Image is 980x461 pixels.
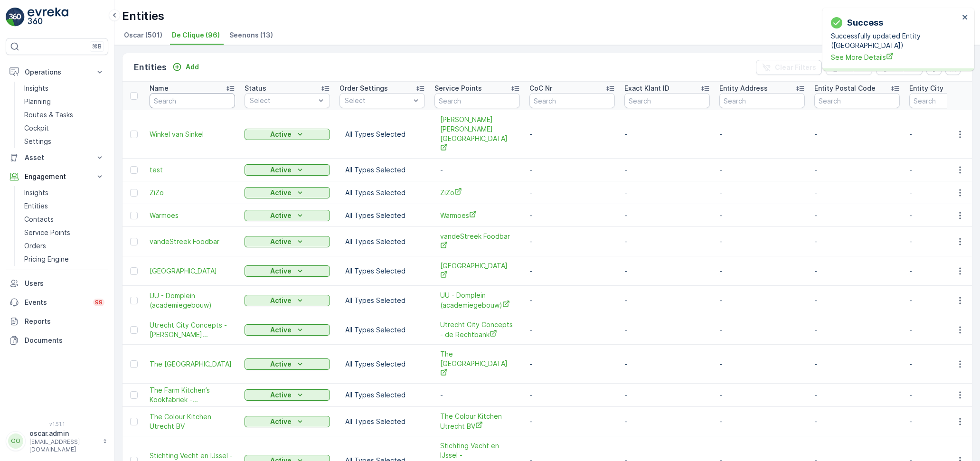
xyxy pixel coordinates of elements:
[440,349,514,378] a: The Hunfeld Hotel
[24,215,54,224] p: Contacts
[440,261,514,281] a: UU - sorbonnelaan
[624,93,710,108] input: Search
[24,137,51,146] p: Settings
[345,325,419,335] p: All Types Selected
[440,115,514,153] a: Winkel van Sinkel Utrecht
[719,188,805,198] p: -
[624,188,710,198] p: -
[20,135,108,148] a: Settings
[150,266,235,276] span: [GEOGRAPHIC_DATA]
[24,188,48,198] p: Insights
[6,293,108,312] a: Events99
[6,429,108,453] button: OOoscar.admin[EMAIL_ADDRESS][DOMAIN_NAME]
[345,390,419,400] p: All Types Selected
[624,165,710,175] p: -
[814,130,900,139] p: -
[25,172,89,181] p: Engagement
[150,165,235,175] a: test
[134,61,167,74] p: Entities
[24,97,51,106] p: Planning
[6,274,108,293] a: Users
[440,232,514,251] span: vandeStreek Foodbar
[270,296,292,305] p: Active
[529,390,615,400] p: -
[814,417,900,426] p: -
[814,188,900,198] p: -
[169,61,203,73] button: Add
[150,84,169,93] p: Name
[150,130,235,139] span: Winkel van Sinkel
[130,166,138,174] div: Toggle Row Selected
[719,325,805,335] p: -
[529,266,615,276] p: -
[20,226,108,239] a: Service Points
[624,390,710,400] p: -
[440,390,514,400] p: -
[20,213,108,226] a: Contacts
[962,13,969,22] button: close
[270,359,292,369] p: Active
[25,279,104,288] p: Users
[719,130,805,139] p: -
[434,93,520,108] input: Search
[529,188,615,198] p: -
[6,8,25,27] img: logo
[529,237,615,246] p: -
[719,84,768,93] p: Entity Address
[245,84,266,93] p: Status
[25,67,89,77] p: Operations
[529,211,615,220] p: -
[345,211,419,220] p: All Types Selected
[245,187,330,198] button: Active
[130,418,138,425] div: Toggle Row Selected
[814,296,900,305] p: -
[345,359,419,369] p: All Types Selected
[814,266,900,276] p: -
[20,122,108,135] a: Cockpit
[150,386,235,405] a: The Farm Kitchen’s Kookfabriek -...
[624,266,710,276] p: -
[529,296,615,305] p: -
[24,110,73,120] p: Routes & Tasks
[245,236,330,247] button: Active
[130,267,138,275] div: Toggle Row Selected
[95,299,103,306] p: 99
[229,30,273,40] span: Seenons (13)
[270,390,292,400] p: Active
[719,417,805,426] p: -
[28,8,68,27] img: logo_light-DOdMpM7g.png
[719,296,805,305] p: -
[6,421,108,427] span: v 1.51.1
[624,325,710,335] p: -
[345,188,419,198] p: All Types Selected
[814,84,876,93] p: Entity Postal Code
[130,326,138,334] div: Toggle Row Selected
[831,31,959,50] p: Successfully updated Entity ([GEOGRAPHIC_DATA])
[529,417,615,426] p: -
[29,438,98,453] p: [EMAIL_ADDRESS][DOMAIN_NAME]
[20,239,108,253] a: Orders
[92,43,102,50] p: ⌘B
[20,82,108,95] a: Insights
[345,266,419,276] p: All Types Selected
[20,199,108,213] a: Entities
[150,291,235,310] a: UU - Domplein (academiegebouw)
[814,211,900,220] p: -
[719,165,805,175] p: -
[150,211,235,220] a: Warmoes
[624,296,710,305] p: -
[150,359,235,369] a: The Hunfeld Hotel
[150,412,235,431] a: The Colour Kitchen Utrecht BV
[6,167,108,186] button: Engagement
[24,123,49,133] p: Cockpit
[25,336,104,345] p: Documents
[122,9,164,24] p: Entities
[440,349,514,378] span: The [GEOGRAPHIC_DATA]
[150,188,235,198] a: ZiZo
[345,130,419,139] p: All Types Selected
[529,359,615,369] p: -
